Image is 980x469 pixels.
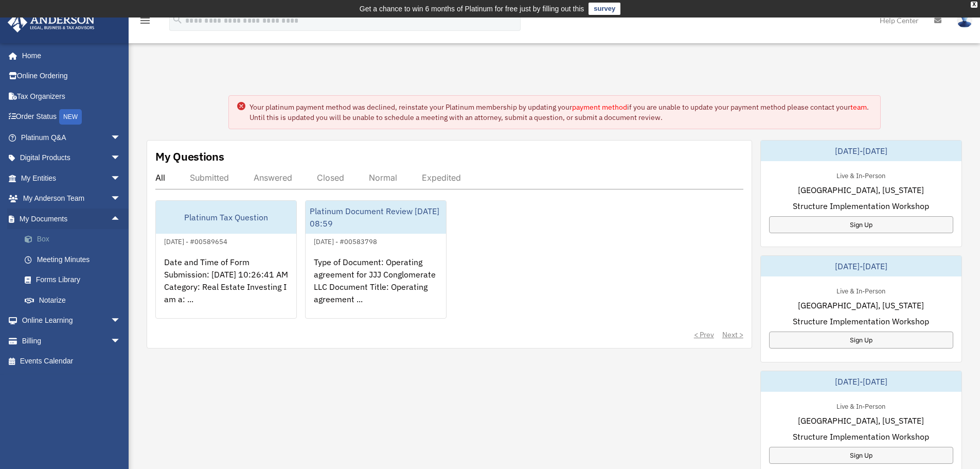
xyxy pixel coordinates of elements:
[7,127,136,148] a: Platinum Q&Aarrow_drop_down
[111,188,131,210] span: arrow_drop_down
[7,148,136,168] a: Digital Productsarrow_drop_down
[190,172,229,183] div: Submitted
[111,168,131,189] span: arrow_drop_down
[798,414,924,427] span: [GEOGRAPHIC_DATA], [US_STATE]
[7,331,136,351] a: Billingarrow_drop_down
[139,18,151,27] a: menu
[139,14,151,27] i: menu
[7,86,136,107] a: Tax Organizers
[250,102,872,123] div: Your platinum payment method was declined, reinstate your Platinum membership by updating your if...
[59,109,82,125] div: NEW
[369,172,397,183] div: Normal
[828,285,894,296] div: Live & In-Person
[971,2,977,8] div: close
[7,45,131,66] a: Home
[793,430,929,443] span: Structure Implementation Workshop
[769,332,953,349] a: Sign Up
[155,149,224,164] div: My Questions
[156,235,236,246] div: [DATE] - #00589654
[111,127,131,148] span: arrow_drop_down
[828,169,894,180] div: Live & In-Person
[793,200,929,212] span: Structure Implementation Workshop
[7,209,136,229] a: My Documentsarrow_drop_up
[798,299,924,311] span: [GEOGRAPHIC_DATA], [US_STATE]
[7,310,136,331] a: Online Learningarrow_drop_down
[7,168,136,188] a: My Entitiesarrow_drop_down
[7,66,136,86] a: Online Ordering
[5,12,98,32] img: Anderson Advisors Platinum Portal
[360,3,584,15] div: Get a chance to win 6 months of Platinum for free just by filling out this
[14,249,136,270] a: Meeting Minutes
[317,172,344,183] div: Closed
[111,209,131,230] span: arrow_drop_up
[828,400,894,411] div: Live & In-Person
[306,235,385,246] div: [DATE] - #00583798
[769,216,953,233] a: Sign Up
[761,256,961,276] div: [DATE]-[DATE]
[769,447,953,464] a: Sign Up
[306,248,446,328] div: Type of Document: Operating agreement for JJJ Conglomerate LLC Document Title: Operating agreemen...
[156,201,296,234] div: Platinum Tax Question
[155,200,297,319] a: Platinum Tax Question[DATE] - #00589654Date and Time of Form Submission: [DATE] 10:26:41 AM Categ...
[14,229,136,250] a: Box
[957,13,972,28] img: User Pic
[306,201,446,234] div: Platinum Document Review [DATE] 08:59
[422,172,461,183] div: Expedited
[172,14,183,25] i: search
[7,107,136,128] a: Order StatusNEW
[798,184,924,196] span: [GEOGRAPHIC_DATA], [US_STATE]
[111,331,131,352] span: arrow_drop_down
[111,310,131,332] span: arrow_drop_down
[761,141,961,161] div: [DATE]-[DATE]
[850,102,867,112] a: team
[305,200,447,319] a: Platinum Document Review [DATE] 08:59[DATE] - #00583798Type of Document: Operating agreement for ...
[761,371,961,392] div: [DATE]-[DATE]
[589,3,620,15] a: survey
[793,315,929,327] span: Structure Implementation Workshop
[155,172,165,183] div: All
[254,172,292,183] div: Answered
[572,102,627,112] a: payment method
[7,351,136,372] a: Events Calendar
[156,248,296,328] div: Date and Time of Form Submission: [DATE] 10:26:41 AM Category: Real Estate Investing I am a: ...
[14,290,136,310] a: Notarize
[14,270,136,290] a: Forms Library
[111,148,131,169] span: arrow_drop_down
[7,188,136,209] a: My Anderson Teamarrow_drop_down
